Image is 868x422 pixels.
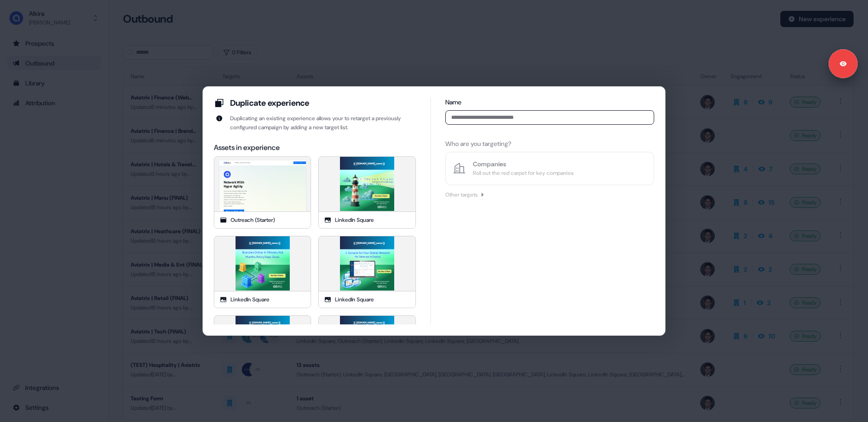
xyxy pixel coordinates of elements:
div: LinkedIn Square [335,216,374,225]
div: LinkedIn Square [231,295,269,304]
div: Outreach (Starter) [231,216,275,225]
iframe: YouTube video player [4,4,297,175]
div: LinkedIn Square [335,295,374,304]
div: Name [445,98,654,107]
div: Duplicate experience [230,98,309,108]
div: Assets in experience [214,143,416,153]
div: Duplicating an existing experience allows your to retarget a previously configured campaign by ad... [230,114,416,132]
